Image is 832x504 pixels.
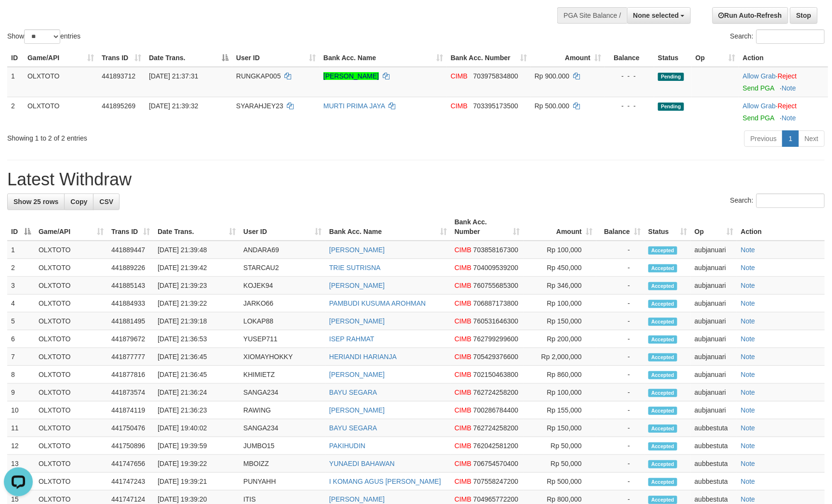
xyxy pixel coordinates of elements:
a: [PERSON_NAME] [329,246,385,254]
td: OLXTOTO [35,401,107,419]
a: [PERSON_NAME] [329,495,385,503]
td: [DATE] 21:36:24 [154,384,240,401]
th: Amount: activate to sort column ascending [531,49,605,67]
td: aubjanuari [691,330,737,348]
span: CIMB [455,460,471,467]
input: Search: [756,194,825,208]
td: 7 [7,348,35,366]
span: Accepted [648,460,677,468]
td: - [596,277,644,295]
span: CIMB [455,246,471,254]
td: aubbestuta [691,455,737,473]
span: Accepted [648,282,677,290]
span: Copy 703395173500 to clipboard [473,102,518,110]
td: [DATE] 21:39:22 [154,295,240,312]
td: PUNYAHH [240,473,325,491]
div: Showing 1 to 2 of 2 entries [7,129,339,143]
td: - [596,259,644,277]
td: aubjanuari [691,259,737,277]
td: - [596,384,644,401]
span: CIMB [451,102,468,110]
th: Balance: activate to sort column ascending [596,213,644,241]
span: Rp 900.000 [535,72,569,80]
span: CIMB [455,371,471,378]
a: [PERSON_NAME] [329,282,385,289]
span: Copy [70,198,87,206]
td: 441747243 [107,473,154,491]
td: [DATE] 19:39:59 [154,437,240,455]
span: · [743,72,778,80]
a: I KOMANG AGUS [PERSON_NAME] [329,478,441,485]
td: - [596,241,644,259]
td: 2 [7,259,35,277]
td: aubjanuari [691,401,737,419]
a: Send PGA [743,114,774,122]
a: Send PGA [743,84,774,92]
span: Accepted [648,318,677,326]
td: OLXTOTO [35,455,107,473]
td: aubbestuta [691,473,737,491]
span: Copy 762042581200 to clipboard [473,442,518,450]
a: CSV [93,194,120,210]
a: Note [782,114,796,122]
h1: Latest Withdraw [7,170,825,189]
a: MURTI PRIMA JAYA [323,102,385,110]
td: - [596,330,644,348]
td: - [596,295,644,312]
td: aubbestuta [691,419,737,437]
a: YUNAEDI BAHAWAN [329,460,395,467]
span: Copy 702150463800 to clipboard [473,371,518,378]
span: Copy 700286784400 to clipboard [473,406,518,414]
a: Next [798,130,825,147]
label: Show entries [7,29,81,44]
a: Note [741,246,755,254]
span: CIMB [455,299,471,307]
th: User ID: activate to sort column ascending [240,213,325,241]
span: Copy 703975834800 to clipboard [473,72,518,80]
td: - [596,401,644,419]
th: ID: activate to sort column descending [7,213,35,241]
th: Game/API: activate to sort column ascending [35,213,107,241]
td: - [596,312,644,330]
a: 1 [782,130,799,147]
a: Note [741,371,755,378]
span: Accepted [648,246,677,255]
span: CIMB [451,72,468,80]
td: - [596,348,644,366]
td: XIOMAYHOKKY [240,348,325,366]
td: KHIMIETZ [240,366,325,384]
span: CIMB [455,424,471,432]
th: Trans ID: activate to sort column ascending [98,49,145,67]
td: Rp 150,000 [523,419,596,437]
td: - [596,437,644,455]
a: TRIE SUTRISNA [329,264,381,271]
td: 441750476 [107,419,154,437]
a: Stop [790,7,818,24]
td: OLXTOTO [35,437,107,455]
button: None selected [627,7,691,24]
td: Rp 500,000 [523,473,596,491]
label: Search: [730,29,825,44]
th: Bank Acc. Name: activate to sort column ascending [320,49,447,67]
span: Copy 704009539200 to clipboard [473,264,518,271]
th: Status [654,49,692,67]
td: Rp 860,000 [523,366,596,384]
a: [PERSON_NAME] [329,317,385,325]
th: ID [7,49,24,67]
a: PAKIHUDIN [329,442,365,450]
th: Bank Acc. Name: activate to sort column ascending [325,213,451,241]
td: [DATE] 21:36:45 [154,366,240,384]
span: CIMB [455,317,471,325]
td: Rp 100,000 [523,295,596,312]
td: 1 [7,241,35,259]
a: BAYU SEGARA [329,388,377,396]
a: Note [741,388,755,396]
td: OLXTOTO [35,241,107,259]
td: · [739,67,828,97]
td: [DATE] 21:36:45 [154,348,240,366]
td: 10 [7,401,35,419]
span: Copy 760531646300 to clipboard [473,317,518,325]
span: Copy 703858167300 to clipboard [473,246,518,254]
th: Op: activate to sort column ascending [691,213,737,241]
td: [DATE] 21:36:53 [154,330,240,348]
